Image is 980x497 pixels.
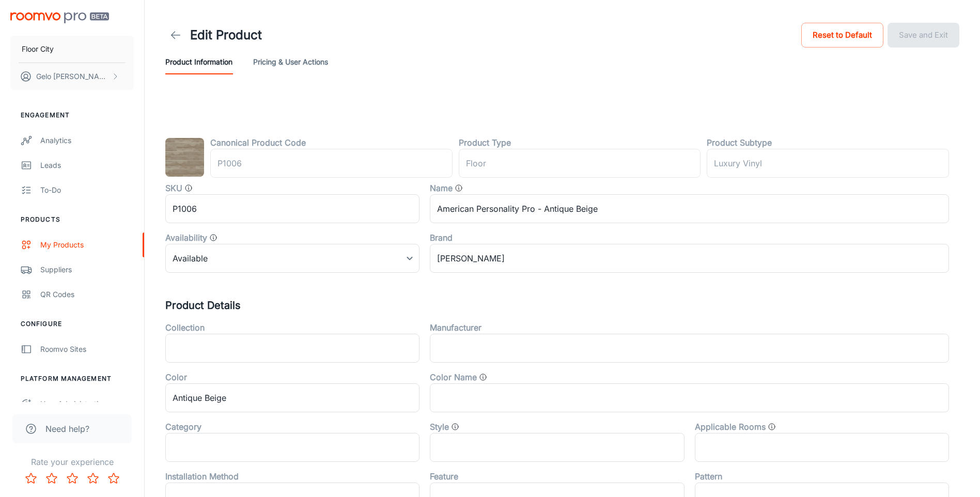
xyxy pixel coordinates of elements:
label: Category [165,421,201,433]
label: Color [165,371,187,383]
h1: Edit Product [190,26,262,44]
label: SKU [165,182,182,194]
svg: Product name [455,184,463,192]
label: Feature [430,470,458,483]
img: American Personality Pro - Antique Beige [165,138,204,177]
p: Gelo [PERSON_NAME] [36,71,109,82]
h5: Product Details [165,298,959,313]
button: Rate 5 star [103,468,124,489]
p: Rate your experience [8,456,136,468]
label: Style [430,421,449,433]
div: QR Codes [40,289,134,300]
label: Brand [430,231,453,244]
button: Rate 2 star [41,468,62,489]
svg: The type of rooms this product can be applied to [768,423,776,431]
div: Leads [40,160,134,171]
span: Need help? [45,423,89,435]
button: Rate 1 star [21,468,41,489]
button: Reset to Default [801,23,883,48]
svg: Product style, such as "Traditional" or "Minimalist" [451,423,459,431]
div: Available [165,244,419,273]
div: Analytics [40,135,134,146]
button: Floor City [10,36,134,63]
label: Manufacturer [430,321,481,334]
button: Product Information [165,50,232,74]
div: Roomvo Sites [40,344,134,355]
svg: Value that determines whether the product is available, discontinued, or out of stock [209,234,217,242]
label: Product Type [459,136,511,149]
label: Collection [165,321,205,334]
svg: SKU for the product [184,184,193,192]
label: Applicable Rooms [695,421,766,433]
label: Availability [165,231,207,244]
label: Pattern [695,470,722,483]
div: My Products [40,239,134,251]
button: Pricing & User Actions [253,50,328,74]
label: Product Subtype [707,136,772,149]
label: Installation Method [165,470,239,483]
button: Rate 3 star [62,468,83,489]
button: Gelo [PERSON_NAME] [10,63,134,90]
img: Roomvo PRO Beta [10,12,109,23]
div: User Administration [40,398,134,410]
label: Color Name [430,371,477,383]
button: Rate 4 star [83,468,103,489]
label: Name [430,182,453,194]
p: Floor City [22,43,54,55]
label: Canonical Product Code [210,136,306,149]
svg: General color categories. i.e Cloud, Eclipse, Gallery Opening [479,373,487,381]
div: Suppliers [40,264,134,275]
div: To-do [40,184,134,196]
